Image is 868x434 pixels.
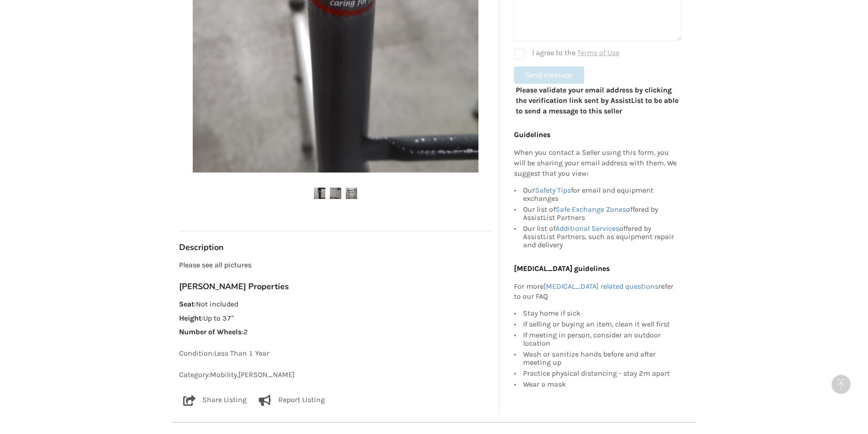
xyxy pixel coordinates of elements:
div: Our for email and equipment exchanges [523,186,677,204]
a: Safe Exchange Zones [555,204,626,213]
p: Please validate your email address by clicking the verification link sent by AssistList to be abl... [516,85,680,117]
p: : Up to 37" [179,313,492,324]
div: If selling or buying an item, clean it well first [523,319,677,330]
img: two wheel walker-walker-mobility-port moody-assistlist-listing [346,188,357,199]
strong: Height [179,314,201,322]
strong: Number of Wheels [179,327,241,336]
p: Report Listing [278,395,325,406]
b: Guidelines [514,130,550,139]
p: Share Listing [202,395,247,406]
p: Please see all pictures [179,260,492,271]
p: Category: Mobility , [PERSON_NAME] [179,370,492,380]
a: [MEDICAL_DATA] related questions [544,281,658,290]
p: : Not included [179,299,492,310]
div: Practice physical distancing - stay 2m apart [523,368,677,379]
img: two wheel walker-walker-mobility-port moody-assistlist-listing [330,188,341,199]
h3: Description [179,242,492,253]
div: Our list of offered by AssistList Partners [523,204,677,223]
p: When you contact a Seller using this form, you will be sharing your email address with them. We s... [514,148,677,179]
div: If meeting in person, consider an outdoor location [523,330,677,349]
p: Condition: Less Than 1 Year [179,348,492,359]
strong: Seat [179,300,194,308]
b: [MEDICAL_DATA] guidelines [514,264,610,272]
div: Stay home if sick [523,309,677,319]
p: : 2 [179,327,492,337]
div: Our list of offered by AssistList Partners, such as equipment repair and delivery [523,223,677,249]
a: Additional Services [555,224,619,232]
p: For more refer to our FAQ [514,281,677,302]
div: Wear a mask [523,379,677,388]
a: Safety Tips [535,185,571,194]
h3: [PERSON_NAME] Properties [179,281,492,292]
div: Wash or sanitize hands before and after meeting up [523,349,677,368]
img: two wheel walker-walker-mobility-port moody-assistlist-listing [314,188,325,199]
